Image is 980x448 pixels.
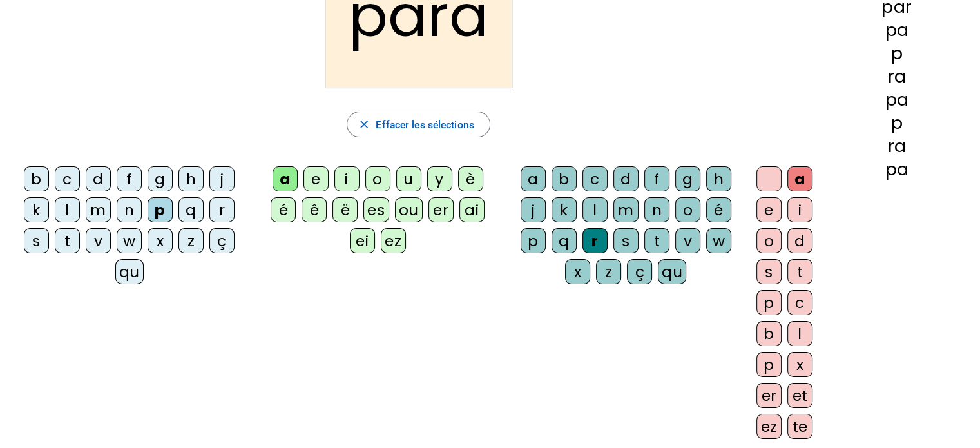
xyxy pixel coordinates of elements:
div: c [787,290,812,315]
div: ez [381,228,406,253]
div: j [209,166,235,191]
div: ai [459,197,485,222]
div: l [582,197,608,222]
div: z [178,228,204,253]
mat-icon: close [358,118,370,131]
div: s [24,228,49,253]
div: w [706,228,731,253]
div: d [613,166,639,191]
div: pa [837,161,957,178]
div: i [334,166,360,191]
div: p [756,352,782,377]
div: n [644,197,669,222]
div: w [117,228,142,253]
div: ei [350,228,375,253]
div: t [787,259,812,284]
div: a [521,166,546,191]
div: ra [837,68,957,85]
div: v [86,228,111,253]
div: j [521,197,546,222]
div: k [552,197,577,222]
div: n [117,197,142,222]
div: v [675,228,700,253]
div: c [55,166,80,191]
div: r [582,228,608,253]
div: s [613,228,639,253]
div: te [787,414,812,439]
div: q [178,197,204,222]
div: c [582,166,608,191]
div: ç [209,228,235,253]
div: é [271,197,296,222]
div: b [24,166,49,191]
div: er [756,383,782,408]
div: f [117,166,142,191]
div: qu [658,259,686,284]
div: m [613,197,639,222]
div: x [787,352,812,377]
div: l [787,321,812,346]
div: d [86,166,111,191]
div: x [148,228,173,253]
div: u [396,166,421,191]
div: l [55,197,80,222]
div: x [565,259,590,284]
div: b [552,166,577,191]
div: t [644,228,669,253]
div: f [644,166,669,191]
div: è [458,166,483,191]
div: es [363,197,389,222]
div: et [787,383,812,408]
div: ou [395,197,423,222]
div: ez [756,414,782,439]
div: h [178,166,204,191]
div: pa [837,91,957,108]
div: e [756,197,782,222]
div: r [209,197,235,222]
div: t [55,228,80,253]
div: a [787,166,812,191]
div: d [787,228,812,253]
div: p [837,114,957,131]
div: b [756,321,782,346]
div: é [706,197,731,222]
span: Effacer les sélections [376,116,474,133]
div: h [706,166,731,191]
div: k [24,197,49,222]
div: s [756,259,782,284]
div: p [756,290,782,315]
div: z [596,259,621,284]
div: qu [115,259,144,284]
div: ê [302,197,327,222]
div: er [428,197,454,222]
div: o [675,197,700,222]
div: m [86,197,111,222]
div: o [756,228,782,253]
div: p [837,44,957,62]
div: e [303,166,329,191]
div: pa [837,21,957,39]
div: g [148,166,173,191]
div: a [273,166,298,191]
div: i [787,197,812,222]
div: q [552,228,577,253]
div: g [675,166,700,191]
div: p [521,228,546,253]
div: o [365,166,390,191]
div: y [427,166,452,191]
div: ç [627,259,652,284]
div: p [148,197,173,222]
button: Effacer les sélections [347,112,490,137]
div: ra [837,137,957,155]
div: ë [332,197,358,222]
